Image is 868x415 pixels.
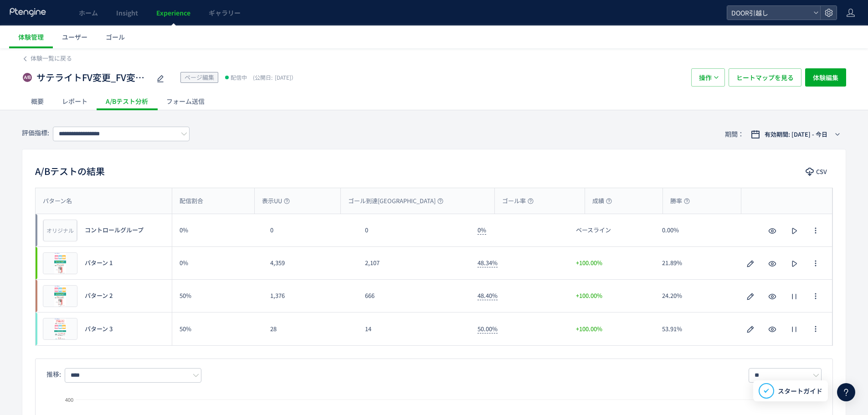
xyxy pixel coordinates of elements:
span: 48.40% [478,291,498,300]
div: 24.20% [655,280,741,312]
div: A/Bテスト分析 [97,92,157,110]
span: ゴール [106,32,125,41]
button: ヒートマップを見る [729,68,801,87]
div: 4,359 [263,247,358,279]
span: ギャラリー [209,8,241,17]
span: パターン 3 [85,325,113,333]
div: 2,107 [358,247,470,279]
text: 400 [65,397,73,403]
div: 14 [358,313,470,345]
span: パターン 1 [85,259,113,267]
span: 勝率 [670,197,690,205]
span: パターン 2 [85,292,113,300]
span: ゴール率 [502,197,534,205]
span: 表示UU [262,197,290,205]
span: スタートガイド [778,386,822,396]
img: 3c26d08f6cf8886f2a8230db2a7da4b31759887617720.jpeg [43,253,77,274]
span: +100.00% [576,292,602,300]
span: サテライトFV変更_FV変更+ボタン大 [36,71,150,84]
button: 有効期間: [DATE] - 今日 [745,127,846,142]
span: ユーザー [62,32,87,41]
span: 期間： [725,127,744,142]
div: 0 [358,214,470,246]
span: コントロールグループ [85,226,144,235]
span: 操作 [699,68,712,87]
span: 48.34% [478,258,498,267]
div: フォーム送信 [157,92,214,110]
div: 50% [172,313,263,345]
span: 評価指標: [22,128,49,137]
div: 53.91% [655,313,741,345]
span: +100.00% [576,259,602,267]
h2: A/Bテストの結果 [35,164,105,179]
span: ゴール到達[GEOGRAPHIC_DATA] [348,197,443,205]
button: 体験編集 [805,68,846,87]
span: ページ編集 [185,73,214,82]
span: 体験一覧に戻る [31,54,72,62]
img: 3c26d08f6cf8886f2a8230db2a7da4b31759887617719.jpeg [43,286,77,307]
span: ヒートマップを見る [736,68,794,87]
div: 0 [263,214,358,246]
div: 28 [263,313,358,345]
span: [DATE]） [251,73,297,81]
div: 0% [172,247,263,279]
div: レポート [53,92,97,110]
span: 体験管理 [18,32,44,41]
button: CSV [801,164,833,179]
span: 体験編集 [813,68,838,87]
img: 3c26d08f6cf8886f2a8230db2a7da4b31759887617732.jpeg [43,318,77,339]
span: (公開日: [253,73,272,81]
span: 推移: [46,369,61,379]
div: 50% [172,280,263,312]
button: 操作 [691,68,725,87]
span: 50.00% [478,324,498,333]
span: CSV [816,164,827,179]
span: Insight [116,8,138,17]
span: 有効期間: [DATE] - 今日 [765,130,827,139]
span: +100.00% [576,325,602,333]
span: パターン名 [43,197,72,205]
div: 21.89% [655,247,741,279]
span: DOOR引越し [729,6,810,20]
div: 0.00% [655,214,741,246]
span: ベースライン [576,226,611,235]
div: オリジナル [43,220,77,241]
span: 成績 [592,197,612,205]
span: 配信中 [231,73,247,82]
div: 1,376 [263,280,358,312]
span: 0% [478,225,486,235]
span: ホーム [79,8,98,17]
div: 概要 [22,92,53,110]
div: 666 [358,280,470,312]
span: 配信割合 [180,197,203,205]
span: Experience [156,8,190,17]
div: 0% [172,214,263,246]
